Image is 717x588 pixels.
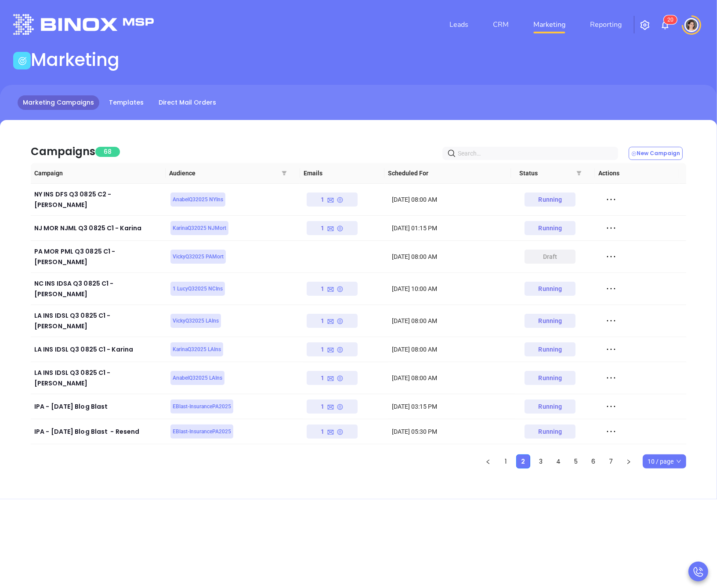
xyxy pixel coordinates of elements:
[34,278,163,299] div: NC INS IDSA Q3 0825 C1 - [PERSON_NAME]
[31,144,95,160] div: Campaigns
[622,454,636,468] li: Next Page
[539,342,562,356] div: Running
[539,192,562,207] div: Running
[34,367,163,388] div: LA INS IDSL Q3 0825 C1 - [PERSON_NAME]
[392,427,513,436] div: [DATE] 05:30 PM
[31,49,119,70] h1: Marketing
[173,195,223,204] span: AnabelQ32025 NYIns
[539,399,562,414] div: Running
[576,171,582,176] span: filter
[173,284,223,294] span: 1 LucyQ32025 NCIns
[392,284,513,294] div: [DATE] 10:00 AM
[34,189,163,210] div: NY INS DFS Q3 0825 C2 - [PERSON_NAME]
[173,345,221,354] span: KarinaQ32025 LAIns
[392,223,513,233] div: [DATE] 01:15 PM
[282,171,287,176] span: filter
[34,310,163,331] div: LA INS IDSL Q3 0825 C1 - [PERSON_NAME]
[34,344,163,355] div: LA INS IDSL Q3 0825 C1 - Karina
[34,426,163,437] div: IPA - [DATE] Blog Blast - Resend
[520,168,592,178] span: Status
[321,425,343,439] div: 1
[392,345,513,354] div: [DATE] 08:00 AM
[664,15,677,24] sup: 20
[321,282,343,296] div: 1
[173,252,224,261] span: VickyQ32025 PAMort
[481,454,495,468] li: Previous Page
[153,95,221,110] a: Direct Mail Orders
[104,95,149,110] a: Templates
[626,459,631,465] span: right
[392,316,513,326] div: [DATE] 08:00 AM
[575,163,583,183] span: filter
[13,14,154,35] img: logo
[587,455,600,468] a: 6
[543,250,558,264] div: draft
[595,163,679,184] th: Actions
[34,246,163,267] div: PA MOR PML Q3 0825 C1 - [PERSON_NAME]
[18,95,99,110] a: Marketing Campaigns
[629,147,683,160] button: New Campaign
[173,223,226,233] span: KarinaQ32025 NJMort
[173,373,222,383] span: AnabelQ32025 LAIns
[280,163,289,183] span: filter
[489,16,512,33] a: CRM
[173,316,219,326] span: VickyQ32025 LAIns
[643,454,686,468] div: Page Size
[34,401,163,412] div: IPA - [DATE] Blog Blast
[321,371,343,385] div: 1
[321,221,343,235] div: 1
[604,454,618,468] li: 7
[173,427,231,436] span: EBlast-InsurancePA2025
[569,455,583,468] a: 5
[321,314,343,328] div: 1
[321,399,343,414] div: 1
[446,16,472,33] a: Leads
[539,371,562,385] div: Running
[587,16,625,33] a: Reporting
[321,342,343,356] div: 1
[551,454,565,468] li: 4
[539,314,562,328] div: Running
[95,147,120,157] span: 68
[384,163,511,184] th: Scheduled For
[587,454,601,468] li: 6
[534,454,548,468] li: 3
[640,20,650,30] img: iconSetting
[392,373,513,383] div: [DATE] 08:00 AM
[622,454,636,468] button: right
[31,163,166,184] th: Campaign
[169,168,297,178] span: Audience
[392,402,513,411] div: [DATE] 03:15 PM
[569,454,583,468] li: 5
[517,455,530,468] a: 2
[670,17,674,23] span: 0
[485,459,491,465] span: left
[660,20,670,30] img: iconNotification
[552,455,565,468] a: 4
[173,402,231,411] span: EBlast-InsurancePA2025
[539,221,562,235] div: Running
[300,163,384,184] th: Emails
[684,18,699,32] img: user
[667,17,670,23] span: 2
[499,455,512,468] a: 1
[481,454,495,468] button: left
[534,455,547,468] a: 3
[648,455,681,468] span: 10 / page
[539,282,562,296] div: Running
[530,16,569,33] a: Marketing
[458,149,606,158] input: Search…
[605,455,618,468] a: 7
[392,195,513,204] div: [DATE] 08:00 AM
[539,425,562,439] div: Running
[321,192,343,207] div: 1
[516,454,530,468] li: 2
[34,223,163,233] div: NJ MOR NJML Q3 0825 C1 - Karina
[392,252,513,261] div: [DATE] 08:00 AM
[499,454,513,468] li: 1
